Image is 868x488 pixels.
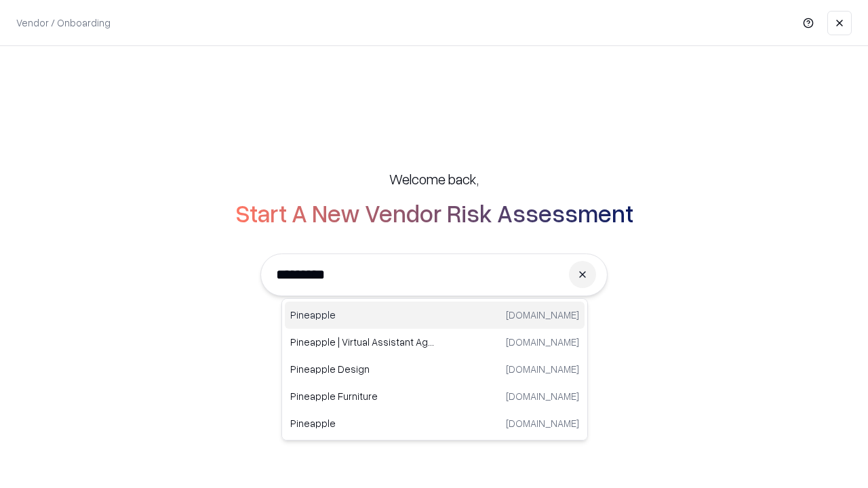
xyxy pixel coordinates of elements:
p: [DOMAIN_NAME] [506,416,579,430]
h2: Start A New Vendor Risk Assessment [235,199,633,226]
h5: Welcome back, [389,169,479,188]
p: Pineapple Furniture [290,389,435,403]
p: Pineapple [290,308,435,322]
p: Pineapple Design [290,362,435,376]
p: [DOMAIN_NAME] [506,389,579,403]
div: Suggestions [281,298,588,441]
p: [DOMAIN_NAME] [506,308,579,322]
p: Pineapple [290,416,435,430]
p: Pineapple | Virtual Assistant Agency [290,335,435,349]
p: [DOMAIN_NAME] [506,335,579,349]
p: Vendor / Onboarding [16,16,111,30]
p: [DOMAIN_NAME] [506,362,579,376]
